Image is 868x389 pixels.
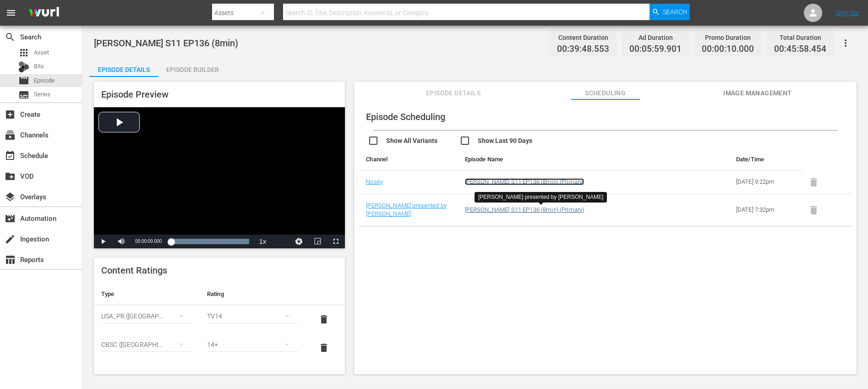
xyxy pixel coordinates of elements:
[171,239,249,244] div: Progress Bar
[702,44,754,55] span: 00:00:10.000
[200,283,306,305] th: Rating
[135,239,162,244] span: 00:00:00.000
[101,89,169,100] span: Episode Preview
[313,337,335,359] button: delete
[34,76,55,85] span: Episode
[557,31,609,44] div: Content Duration
[359,148,457,170] th: Channel
[5,254,16,265] span: Reports
[663,4,687,20] span: Search
[5,234,16,245] span: Ingestion
[318,314,329,325] span: delete
[101,265,167,276] span: Content Ratings
[34,90,50,99] span: Series
[366,111,445,122] span: Episode Scheduling
[253,235,272,248] button: Playback Rate
[650,4,690,20] button: Search
[18,89,29,100] span: Series
[629,44,682,55] span: 00:05:59.901
[774,31,826,44] div: Total Duration
[5,213,16,224] span: Automation
[366,178,383,185] a: Nosey
[5,192,16,203] span: Overlays
[327,235,345,248] button: Fullscreen
[729,194,803,226] td: [DATE] 7:32pm
[723,88,792,99] span: Image Management
[702,31,754,44] div: Promo Duration
[557,44,609,55] span: 00:39:48.553
[89,59,158,77] button: Episode Details
[835,9,859,16] a: Sign Out
[729,148,803,170] th: Date/Time
[89,59,158,81] div: Episode Details
[101,332,192,357] div: CBSC ([GEOGRAPHIC_DATA])
[458,148,680,170] th: Episode Name
[94,107,345,248] div: Video Player
[571,88,640,99] span: Scheduling
[478,193,603,201] div: [PERSON_NAME] presented by [PERSON_NAME]
[207,332,298,357] div: 14+
[465,206,584,213] a: [PERSON_NAME] S11 EP136 (8min) (Primary)
[158,59,227,81] div: Episode Builder
[22,2,66,24] img: ans4CAIJ8jUAAAAAAAAAAAAAAAAAAAAAAAAgQb4GAAAAAAAAAAAAAAAAAAAAAAAAJMjXAAAAAAAAAAAAAAAAAAAAAAAAgAT5G...
[112,235,131,248] button: Mute
[5,130,16,141] span: Channels
[465,178,584,185] a: [PERSON_NAME] S11 EP136 (8min) (Primary)
[5,7,16,18] span: menu
[94,283,345,362] table: simple table
[318,342,329,353] span: delete
[290,235,308,248] button: Jump To Time
[18,61,29,72] div: Bits
[34,62,44,71] span: Bits
[94,38,238,49] span: [PERSON_NAME] S11 EP136 (8min)
[5,150,16,161] span: Schedule
[207,303,298,329] div: TV14
[629,31,682,44] div: Ad Duration
[5,32,16,43] span: Search
[5,109,16,120] span: Create
[101,303,192,329] div: USA_PR ([GEOGRAPHIC_DATA])
[774,44,826,55] span: 00:45:58.454
[5,171,16,182] span: VOD
[729,170,803,194] td: [DATE] 9:22pm
[18,47,29,58] span: Asset
[419,88,487,99] span: Episode Details
[34,48,49,57] span: Asset
[308,235,327,248] button: Picture-in-Picture
[313,308,335,330] button: delete
[366,202,447,218] a: [PERSON_NAME] presented by [PERSON_NAME]
[94,283,200,305] th: Type
[18,75,29,86] span: Episode
[158,59,227,77] button: Episode Builder
[94,235,112,248] button: Play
